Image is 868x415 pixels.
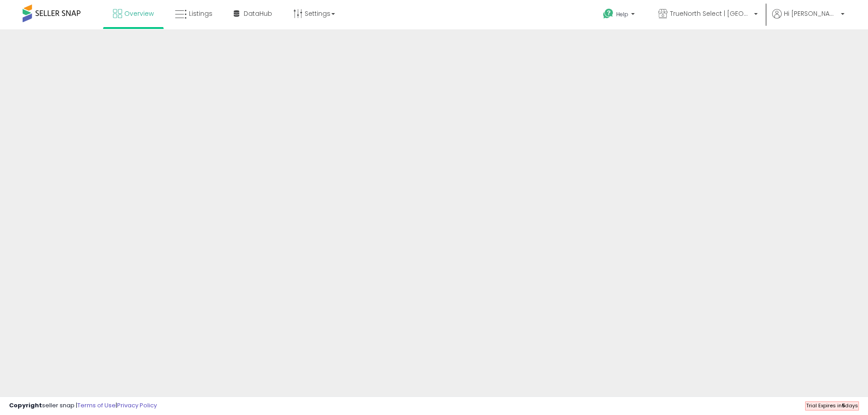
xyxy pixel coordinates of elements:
[244,9,272,18] span: DataHub
[616,10,628,18] span: Help
[670,9,751,18] span: TrueNorth Select | [GEOGRAPHIC_DATA]
[124,9,154,18] span: Overview
[9,401,42,410] strong: Copyright
[77,401,116,410] a: Terms of Use
[784,9,838,18] span: Hi [PERSON_NAME]
[117,401,157,410] a: Privacy Policy
[772,9,844,29] a: Hi [PERSON_NAME]
[603,8,614,19] i: Get Help
[842,402,845,409] b: 5
[189,9,212,18] span: Listings
[9,401,157,410] div: seller snap | |
[806,402,858,409] span: Trial Expires in days
[596,1,644,29] a: Help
